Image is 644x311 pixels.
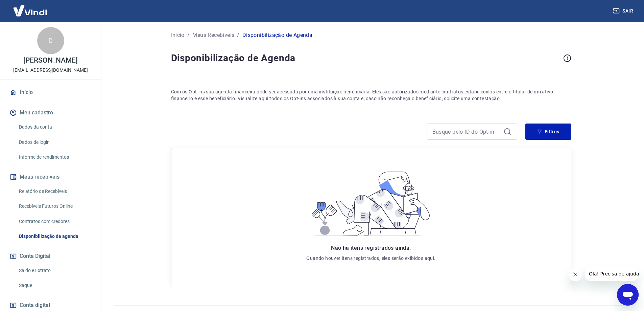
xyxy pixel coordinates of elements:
[16,215,93,228] a: Contratos com credores
[617,284,639,306] iframe: Botão para abrir a janela de mensagens
[237,31,239,39] p: /
[4,5,57,10] span: Olá! Precisa de ajuda?
[8,249,93,264] button: Conta Digital
[8,105,93,120] button: Meu cadastro
[242,31,312,39] p: Disponibilização de Agenda
[23,57,77,64] p: [PERSON_NAME]
[8,85,93,100] a: Início
[16,150,93,164] a: Informe de rendimentos
[20,301,50,310] span: Conta digital
[585,266,639,281] iframe: Mensagem da empresa
[187,31,190,39] p: /
[16,229,93,243] a: Disponibilização de agenda
[16,199,93,213] a: Recebíveis Futuros Online
[432,127,501,137] input: Busque pelo ID do Opt-in
[16,279,93,292] a: Saque
[16,184,93,198] a: Relatório de Recebíveis
[16,264,93,277] a: Saldo e Extrato
[306,255,435,262] p: Quando houver itens registrados, eles serão exibidos aqui.
[612,5,636,17] button: Sair
[8,0,52,21] img: Vindi
[331,245,411,251] span: Não há itens registrados ainda.
[171,51,560,65] h4: Disponibilização de Agenda
[171,88,571,102] p: Com os Opt-ins sua agenda financeira pode ser acessada por uma instituição beneficiária. Eles são...
[171,31,185,39] a: Início
[192,31,234,39] a: Meus Recebíveis
[16,135,93,149] a: Dados de login
[37,27,64,54] div: D
[569,268,582,281] iframe: Fechar mensagem
[16,120,93,134] a: Dados da conta
[8,170,93,184] button: Meus recebíveis
[525,124,571,140] button: Filtros
[13,67,88,74] p: [EMAIL_ADDRESS][DOMAIN_NAME]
